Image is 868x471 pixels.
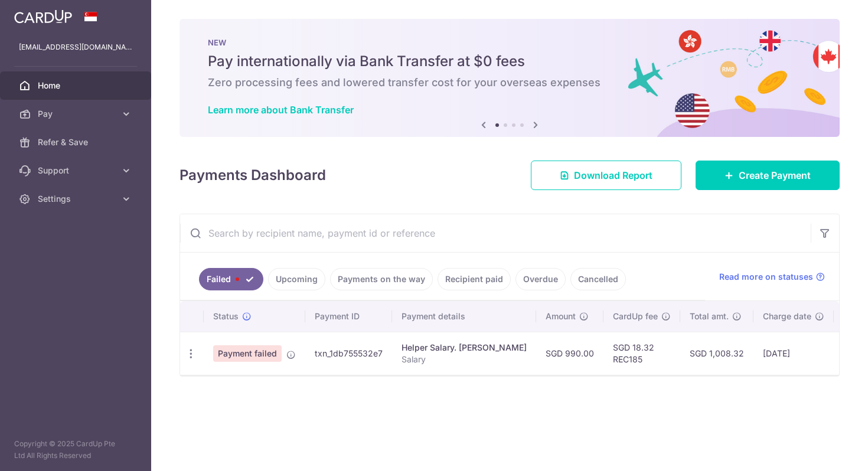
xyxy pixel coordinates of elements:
[14,9,72,24] img: CardUp
[199,268,263,290] a: Failed
[180,214,811,252] input: Search by recipient name, payment id or reference
[402,354,527,365] p: Salary
[305,332,392,375] td: txn_1db755532e7
[38,80,116,91] span: Home
[570,268,626,290] a: Cancelled
[438,268,511,290] a: Recipient paid
[515,268,566,290] a: Overdue
[305,301,392,332] th: Payment ID
[753,332,834,375] td: [DATE]
[680,332,753,375] td: SGD 1,008.32
[574,168,652,182] span: Download Report
[763,310,811,322] span: Charge date
[719,271,813,283] span: Read more on statuses
[38,193,116,205] span: Settings
[536,332,603,375] td: SGD 990.00
[213,345,282,362] span: Payment failed
[208,38,811,47] p: NEW
[38,165,116,176] span: Support
[739,168,811,182] span: Create Payment
[38,108,116,120] span: Pay
[690,310,729,322] span: Total amt.
[180,19,840,137] img: Bank transfer banner
[392,301,536,332] th: Payment details
[402,342,527,354] div: Helper Salary. [PERSON_NAME]
[546,310,576,322] span: Amount
[19,41,132,53] p: [EMAIL_ADDRESS][DOMAIN_NAME]
[696,161,840,190] a: Create Payment
[208,52,811,71] h5: Pay internationally via Bank Transfer at $0 fees
[531,161,681,190] a: Download Report
[208,104,354,116] a: Learn more about Bank Transfer
[268,268,325,290] a: Upcoming
[603,332,680,375] td: SGD 18.32 REC185
[208,76,811,90] h6: Zero processing fees and lowered transfer cost for your overseas expenses
[38,136,116,148] span: Refer & Save
[719,271,825,283] a: Read more on statuses
[330,268,433,290] a: Payments on the way
[613,310,658,322] span: CardUp fee
[180,165,326,186] h4: Payments Dashboard
[213,310,239,322] span: Status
